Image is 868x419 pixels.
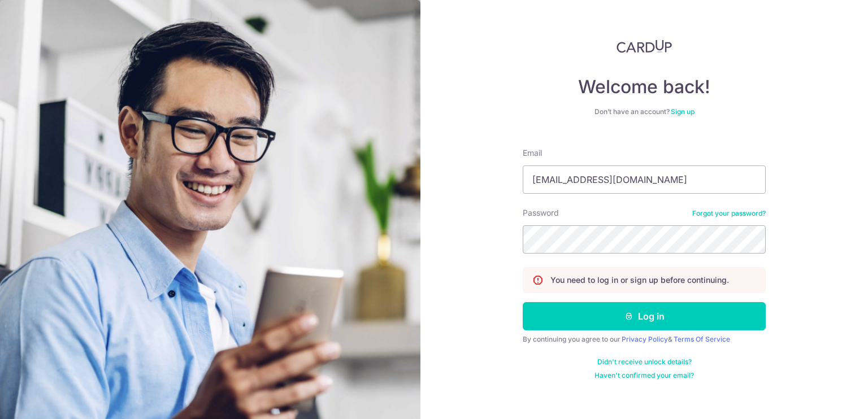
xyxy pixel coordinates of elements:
[692,209,766,218] a: Forgot your password?
[523,147,542,159] label: Email
[523,107,766,116] div: Don’t have an account?
[597,357,692,366] a: Didn't receive unlock details?
[671,107,695,116] a: Sign up
[674,335,730,343] a: Terms Of Service
[523,76,766,98] h4: Welcome back!
[523,302,766,330] button: Log in
[523,165,766,194] input: Enter your Email
[523,335,766,344] div: By continuing you agree to our &
[617,40,672,53] img: CardUp Logo
[550,274,729,286] p: You need to log in or sign up before continuing.
[622,335,668,343] a: Privacy Policy
[523,207,559,219] label: Password
[594,371,694,380] a: Haven't confirmed your email?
